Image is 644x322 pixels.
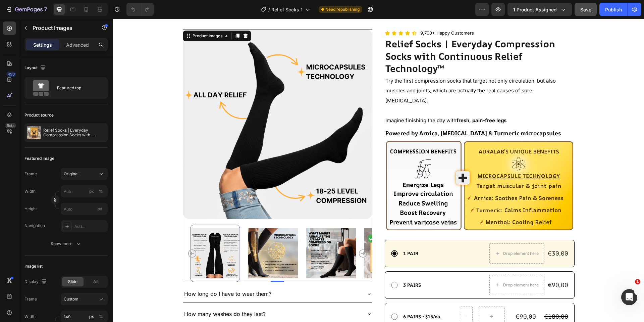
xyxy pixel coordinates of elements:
[621,289,637,305] iframe: Intercom live chat
[74,224,106,230] div: Add...
[27,126,41,139] img: product feature img
[390,264,426,269] div: Drop element here
[43,128,105,137] p: Relief Socks | Everyday Compression Socks with Continuous Relief Technology™
[390,232,426,237] div: Drop element here
[68,279,77,285] span: Slide
[3,3,50,16] button: 7
[513,6,557,13] span: 1 product assigned
[290,263,308,269] p: 3 PAIRS
[290,295,341,301] p: 6 PAIRS • $15/ea.
[33,24,90,32] p: Product Images
[89,314,94,320] div: px
[24,63,47,73] div: Layout
[272,121,462,213] img: gempages_580651343086092808-2a804834-cc05-4aaa-ace3-c245ffdd28cb.jpg
[61,293,108,305] button: Custom
[24,238,108,250] button: Show more
[599,3,628,16] button: Publish
[99,314,103,320] div: %
[66,41,89,48] p: Advanced
[580,7,591,12] span: Save
[24,263,43,269] div: Image list
[272,18,462,56] h1: Relief Socks | Everyday Compression Socks with Continuous Relief Technology™
[24,296,37,302] label: Frame
[429,293,455,302] div: €180,00
[44,5,47,13] p: 7
[88,187,96,195] button: %
[89,188,94,194] div: px
[24,277,48,286] div: Display
[98,206,102,211] span: px
[246,231,254,239] button: Carousel Next Arrow
[434,262,456,271] div: €90,00
[343,98,393,105] strong: fresh, pain-free legs
[88,313,96,321] button: %
[24,188,36,194] label: Width
[97,187,105,195] button: px
[272,98,393,105] span: Imagine finishing the day with
[51,240,82,247] div: Show more
[64,296,78,302] span: Custom
[61,185,108,197] input: px%
[6,72,16,77] div: 450
[61,168,108,180] button: Original
[272,59,443,85] span: Try the first compression socks that target not only circulation, but also muscles and joints, wh...
[271,6,303,13] span: Relief Socks 1
[325,6,360,12] span: Need republishing
[97,313,105,321] button: px
[24,171,37,177] label: Frame
[5,123,16,128] div: Beta
[99,188,103,194] div: %
[24,206,37,212] label: Height
[126,3,154,16] div: Undo/Redo
[290,232,305,238] p: 1 PAIR
[78,14,111,20] div: Product Images
[71,270,158,280] p: How long do I have to wear them?
[64,171,78,177] span: Original
[397,293,424,302] div: €90,00
[33,41,52,48] p: Settings
[61,203,108,215] input: px
[575,3,597,16] button: Save
[605,6,622,13] div: Publish
[307,11,361,18] p: 9,700+ Happy Customers
[635,279,640,284] span: 1
[507,3,572,16] button: 1 product assigned
[434,230,456,239] div: €30,00
[57,80,98,96] div: Featured top
[272,110,448,118] strong: Powered by Arnica, [MEDICAL_DATA] & Turmeric microcapsules
[71,290,153,300] p: How many washes do they last?
[93,279,98,285] span: All
[268,6,270,13] span: /
[24,223,45,229] div: Navigation
[24,314,36,320] label: Width
[113,19,644,322] iframe: Design area
[24,112,54,118] div: Product source
[24,155,54,162] div: Featured image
